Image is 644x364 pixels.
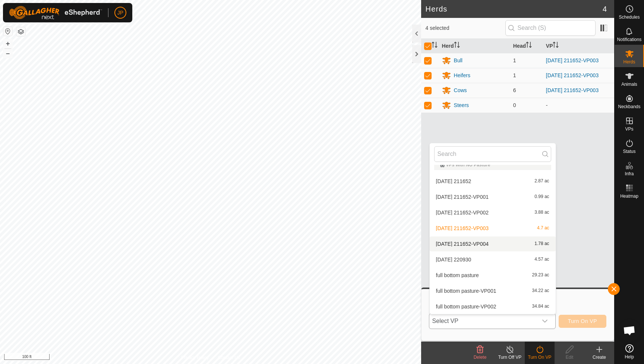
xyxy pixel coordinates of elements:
[625,172,634,176] span: Infra
[568,318,597,324] span: Turn On VP
[543,39,614,53] th: VP
[117,9,123,17] span: JP
[513,57,516,63] span: 1
[584,354,614,361] div: Create
[513,87,516,93] span: 6
[3,49,12,58] button: –
[440,163,545,167] div: VPs with NO Pasture
[617,37,641,42] span: Notifications
[537,314,552,329] div: dropdown trigger
[532,273,549,278] span: 29.23 ac
[623,149,635,154] span: Status
[430,174,556,189] li: 2025-09-10 211652
[436,273,479,278] span: full bottom pasture
[3,39,12,48] button: +
[426,24,505,32] span: 4 selected
[532,304,549,309] span: 34.84 ac
[430,252,556,267] li: 2025-09-10 220930
[436,179,471,184] span: [DATE] 211652
[454,72,470,79] div: Heifers
[625,355,634,359] span: Help
[430,189,556,204] li: 2025-09-10 211652-VP001
[432,43,438,49] p-sorticon: Activate to sort
[618,319,641,342] div: Open chat
[218,354,240,361] a: Contact Us
[436,304,496,309] span: full bottom pasture-VP002
[436,226,489,231] span: [DATE] 211652-VP003
[426,4,603,13] h2: Herds
[436,194,489,200] span: [DATE] 211652-VP001
[618,104,640,109] span: Neckbands
[436,257,471,262] span: [DATE] 220930
[439,39,510,53] th: Herd
[546,57,599,63] a: [DATE] 211652-VP003
[430,268,556,283] li: full bottom pasture
[513,102,516,108] span: 0
[181,354,209,361] a: Privacy Policy
[454,87,467,94] div: Cows
[543,98,614,113] td: -
[619,15,640,19] span: Schedules
[553,43,559,49] p-sorticon: Activate to sort
[526,43,532,49] p-sorticon: Activate to sort
[534,179,549,184] span: 2.87 ac
[603,3,607,15] span: 4
[621,82,637,87] span: Animals
[454,57,463,65] div: Bull
[546,87,599,93] a: [DATE] 211652-VP003
[534,241,549,247] span: 1.78 ac
[430,205,556,220] li: 2025-09-10 211652-VP002
[454,101,469,109] div: Steers
[16,27,25,36] button: Map Layers
[430,221,556,236] li: 2025-09-10 211652-VP003
[534,194,549,200] span: 0.99 ac
[559,315,606,328] button: Turn On VP
[623,60,635,64] span: Herds
[620,194,638,198] span: Heatmap
[546,72,599,78] a: [DATE] 211652-VP003
[532,288,549,294] span: 34.22 ac
[537,226,549,231] span: 4.7 ac
[510,39,543,53] th: Head
[436,241,489,247] span: [DATE] 211652-VP004
[434,146,551,162] input: Search
[9,6,102,19] img: Gallagher Logo
[555,354,584,361] div: Edit
[534,210,549,215] span: 3.88 ac
[429,314,537,329] span: Select VP
[430,283,556,298] li: full bottom pasture-VP001
[505,20,596,36] input: Search (S)
[430,299,556,314] li: full bottom pasture-VP002
[436,288,496,294] span: full bottom pasture-VP001
[3,27,12,36] button: Reset Map
[436,210,489,215] span: [DATE] 211652-VP002
[625,127,633,131] span: VPs
[474,355,487,360] span: Delete
[525,354,555,361] div: Turn On VP
[495,354,525,361] div: Turn Off VP
[615,341,644,362] a: Help
[454,43,460,49] p-sorticon: Activate to sort
[534,257,549,262] span: 4.57 ac
[430,236,556,251] li: 2025-09-10 211652-VP004
[513,72,516,78] span: 1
